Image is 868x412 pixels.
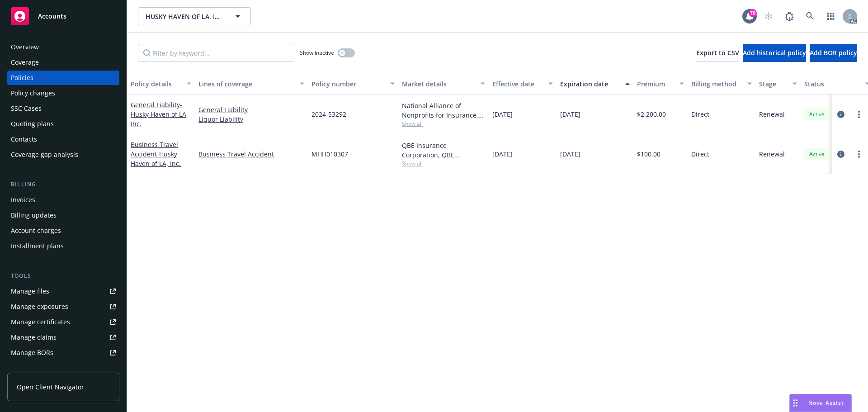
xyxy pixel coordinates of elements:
[808,110,826,118] span: Active
[7,208,119,223] a: Billing updates
[759,79,787,89] div: Stage
[7,4,119,29] a: Accounts
[560,109,580,119] span: [DATE]
[195,73,308,95] button: Lines of coverage
[11,223,61,238] div: Account charges
[131,100,188,128] a: General Liability
[7,40,119,54] a: Overview
[743,44,806,62] button: Add historical policy
[560,149,580,159] span: [DATE]
[11,117,54,131] div: Quoting plans
[854,109,864,120] a: more
[17,382,84,392] span: Open Client Navigator
[11,86,55,100] div: Policy changes
[808,150,826,158] span: Active
[402,160,485,167] span: Show all
[7,117,119,131] a: Quoting plans
[637,79,674,89] div: Premium
[7,330,119,345] a: Manage claims
[854,149,864,160] a: more
[11,132,37,147] div: Contacts
[822,7,840,25] a: Switch app
[146,12,224,21] span: HUSKY HAVEN OF LA, INC.
[759,109,785,119] span: Renewal
[789,394,852,412] button: Nova Assist
[198,149,304,159] a: Business Travel Accident
[11,40,39,54] div: Overview
[7,284,119,298] a: Manage files
[7,132,119,147] a: Contacts
[696,44,739,62] button: Export to CSV
[311,79,385,89] div: Policy number
[804,79,859,89] div: Status
[402,79,475,89] div: Market details
[311,109,346,119] span: 2024-53292
[557,73,633,95] button: Expiration date
[7,346,119,360] a: Manage BORs
[11,147,78,162] div: Coverage gap analysis
[7,299,119,314] a: Manage exposures
[127,73,195,95] button: Policy details
[560,79,620,89] div: Expiration date
[7,180,119,189] div: Billing
[691,149,709,159] span: Direct
[492,109,513,119] span: [DATE]
[11,299,68,314] div: Manage exposures
[801,7,819,25] a: Search
[131,100,188,128] span: - Husky Haven of LA, Inc.
[7,361,119,375] a: Summary of insurance
[398,73,489,95] button: Market details
[7,55,119,70] a: Coverage
[637,109,666,119] span: $2,200.00
[311,149,348,159] span: MHH010307
[402,120,485,128] span: Show all
[759,149,785,159] span: Renewal
[7,101,119,116] a: SSC Cases
[489,73,557,95] button: Effective date
[810,44,857,62] button: Add BOR policy
[402,101,485,120] div: National Alliance of Nonprofits for Insurance, Inc., Nonprofits Insurance Alliance of [US_STATE],...
[11,330,57,345] div: Manage claims
[198,114,304,124] a: Liquor Liability
[810,48,857,57] span: Add BOR policy
[11,239,64,253] div: Installment plans
[11,101,42,116] div: SSC Cases
[11,193,35,207] div: Invoices
[835,109,846,120] a: circleInformation
[637,149,660,159] span: $100.00
[11,284,49,298] div: Manage files
[835,149,846,160] a: circleInformation
[38,13,66,20] span: Accounts
[198,79,294,89] div: Lines of coverage
[7,239,119,253] a: Installment plans
[688,73,755,95] button: Billing method
[402,141,485,160] div: QBE Insurance Corporation, QBE Insurance Group
[780,7,798,25] a: Report a Bug
[131,140,181,168] a: Business Travel Accident
[131,79,181,89] div: Policy details
[11,71,33,85] div: Policies
[492,149,513,159] span: [DATE]
[790,394,801,412] div: Drag to move
[7,315,119,329] a: Manage certificates
[7,147,119,162] a: Coverage gap analysis
[808,399,844,407] span: Nova Assist
[691,109,709,119] span: Direct
[198,105,304,114] a: General Liability
[7,223,119,238] a: Account charges
[7,271,119,280] div: Tools
[696,48,739,57] span: Export to CSV
[7,86,119,100] a: Policy changes
[743,48,806,57] span: Add historical policy
[755,73,801,95] button: Stage
[759,7,778,25] a: Start snowing
[138,7,251,25] button: HUSKY HAVEN OF LA, INC.
[749,9,757,17] div: 70
[308,73,398,95] button: Policy number
[11,315,70,329] div: Manage certificates
[11,361,80,375] div: Summary of insurance
[691,79,742,89] div: Billing method
[11,346,53,360] div: Manage BORs
[633,73,688,95] button: Premium
[11,55,39,70] div: Coverage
